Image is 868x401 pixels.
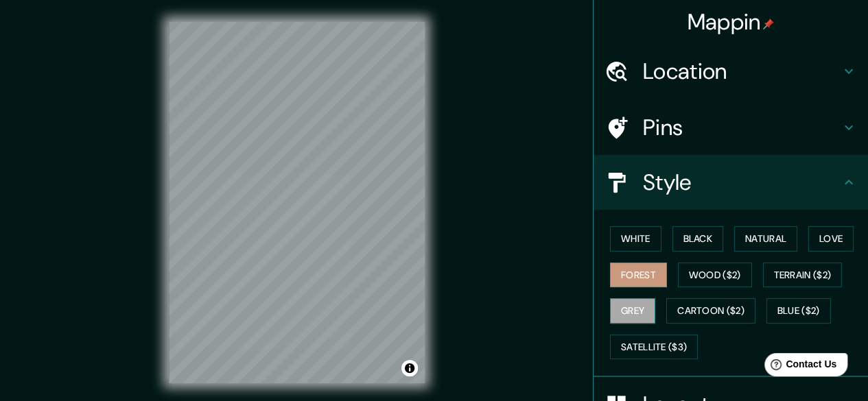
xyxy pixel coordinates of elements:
button: Black [672,226,724,252]
button: Satellite ($3) [610,335,698,360]
button: Terrain ($2) [763,263,843,288]
button: Blue ($2) [766,298,831,324]
h4: Mappin [688,8,775,36]
img: pin-icon.png [763,19,774,29]
h4: Style [643,169,841,196]
div: Pins [594,100,868,155]
button: Toggle attribution [401,360,418,376]
button: Cartoon ($2) [666,298,755,324]
button: Love [808,226,854,252]
button: White [610,226,661,252]
canvas: Map [169,22,425,383]
button: Forest [610,263,667,288]
button: Grey [610,298,655,324]
iframe: Help widget launcher [746,348,853,386]
button: Natural [734,226,797,252]
h4: Location [643,58,841,85]
h4: Pins [643,114,841,141]
button: Wood ($2) [678,263,752,288]
div: Style [594,155,868,210]
div: Location [594,44,868,99]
